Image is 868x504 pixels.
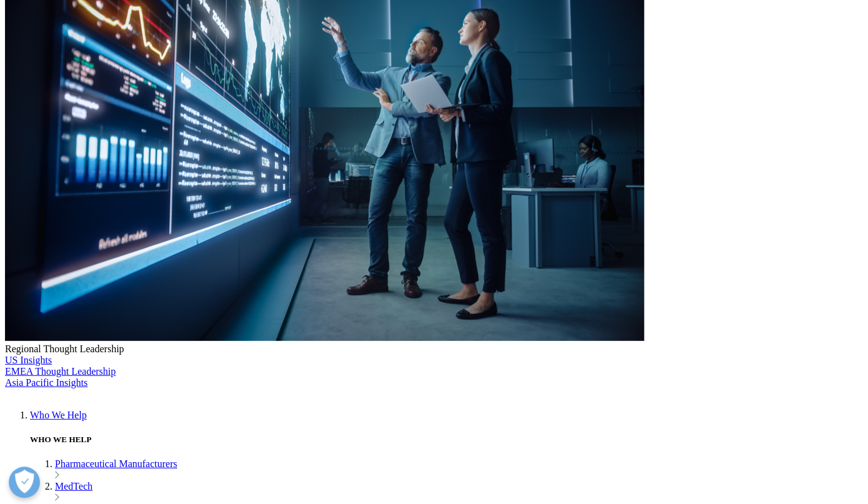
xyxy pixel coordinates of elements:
[55,481,92,492] a: MedTech
[30,435,863,445] h5: WHO WE HELP
[30,410,87,420] a: Who We Help
[9,467,40,498] button: Open Preferences
[5,366,115,377] a: EMEA Thought Leadership
[5,355,52,365] a: US Insights
[5,343,863,355] div: Regional Thought Leadership
[55,458,177,469] a: Pharmaceutical Manufacturers
[5,377,87,388] a: Asia Pacific Insights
